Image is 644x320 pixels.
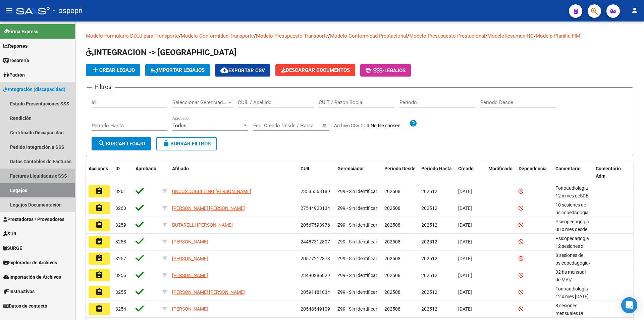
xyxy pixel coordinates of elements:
[421,256,437,261] span: 202512
[169,162,298,184] datatable-header-cell: Afiliado
[281,67,350,73] span: Descargar Documentos
[421,205,437,211] span: 202512
[53,3,83,18] span: - ospepri
[555,202,591,269] span: 10 sesiones de psicopedagogía vallejo m mercedes/ Agosto a dic 10 sesiones de psicologia Peralta ...
[95,305,103,313] mat-icon: assignment
[181,33,254,39] a: Modelo Conformidad Transporte
[3,57,29,64] span: Tesorería
[421,222,437,228] span: 202512
[172,306,208,312] span: [PERSON_NAME]
[366,67,384,74] span: -
[555,236,591,318] span: Psicopedagogia 12 sesiones x mes desde 19/08/2025 al 31/12/2025 Lic.Iuorno Veronica. Psicologia 1...
[3,86,65,93] span: Integración (discapacidad)
[95,187,103,195] mat-icon: assignment
[631,6,639,14] mat-icon: person
[421,166,452,171] span: Periodo Hasta
[91,66,99,74] mat-icon: add
[172,99,227,105] span: Seleccionar Gerenciador
[281,123,314,129] input: End date
[384,239,400,244] span: 202508
[621,297,637,313] div: Open Intercom Messenger
[115,256,126,261] span: 3257
[3,273,61,281] span: Importación de Archivos
[3,259,57,266] span: Explorador de Archivos
[89,166,108,171] span: Acciones
[421,239,437,244] span: 202512
[86,64,140,76] button: Crear Legajo
[486,162,516,184] datatable-header-cell: Modificado
[3,71,25,79] span: Padrón
[301,239,330,244] span: 24487312807
[92,137,151,150] button: Buscar Legajo
[220,66,228,74] mat-icon: cloud_download
[421,189,437,194] span: 202512
[172,205,245,211] span: [PERSON_NAME] [PERSON_NAME]
[162,141,211,147] span: Borrar Filtros
[337,306,377,312] span: Z99 - Sin Identificar
[337,289,377,295] span: Z99 - Sin Identificar
[553,162,593,184] datatable-header-cell: Comentario
[298,162,335,184] datatable-header-cell: CUIL
[384,222,400,228] span: 202508
[458,222,472,228] span: [DATE]
[275,64,355,76] button: Descargar Documentos
[419,162,455,184] datatable-header-cell: Periodo Hasta
[220,67,265,74] span: Exportar CSV
[95,237,103,245] mat-icon: assignment
[95,204,103,212] mat-icon: assignment
[172,222,233,228] span: BUTARELLI [PERSON_NAME]
[596,166,621,179] span: Comentario Adm.
[113,162,133,184] datatable-header-cell: ID
[321,122,329,130] button: Open calendar
[115,189,126,194] span: 3261
[301,222,330,228] span: 20567593976
[301,205,330,211] span: 27544928134
[172,289,245,295] span: [PERSON_NAME] [PERSON_NAME]
[301,166,311,171] span: CUIL
[458,205,472,211] span: [DATE]
[136,166,156,171] span: Aprobado
[172,123,186,129] span: Todos
[593,162,633,184] datatable-header-cell: Comentario Adm.
[3,28,38,35] span: Firma Express
[215,64,270,77] button: Exportar CSV
[253,123,275,129] input: Start date
[301,273,330,278] span: 23490286829
[458,289,472,295] span: [DATE]
[384,273,400,278] span: 202508
[115,222,126,228] span: 3259
[337,189,377,194] span: Z99 - Sin Identificar
[115,289,126,295] span: 3255
[384,289,400,295] span: 202508
[115,306,126,312] span: 3254
[409,119,417,127] mat-icon: help
[86,33,179,39] a: Modelo Formulario DDJJ para Transporte
[360,64,411,77] button: -Legajos
[384,189,400,194] span: 202508
[458,166,474,171] span: Creado
[458,189,472,194] span: [DATE]
[3,244,22,252] span: SURGE
[151,67,205,73] span: IMPORTAR LEGAJOS
[172,239,208,244] span: [PERSON_NAME]
[115,205,126,211] span: 3260
[458,306,472,312] span: [DATE]
[172,166,189,171] span: Afiliado
[98,141,145,147] span: Buscar Legajo
[337,273,377,278] span: Z99 - Sin Identificar
[458,239,472,244] span: [DATE]
[172,256,208,261] span: [PERSON_NAME]
[384,256,400,261] span: 202508
[115,166,120,171] span: ID
[555,269,591,305] span: 32 hs mensual de MAI/ Espíndola Jesica/ Agosto a dic
[555,185,591,221] span: Fonoaudiologia 12 x mes deSDE EL 20/08/2025 AL 31/12/2025 Lic Cabrera Luciana
[301,306,330,312] span: 20548549109
[3,288,35,295] span: Instructivos
[156,137,217,150] button: Borrar Filtros
[335,162,382,184] datatable-header-cell: Gerenciador
[384,166,416,171] span: Periodo Desde
[337,166,364,171] span: Gerenciador
[133,162,160,184] datatable-header-cell: Aprobado
[115,273,126,278] span: 3256
[301,289,330,295] span: 20591181034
